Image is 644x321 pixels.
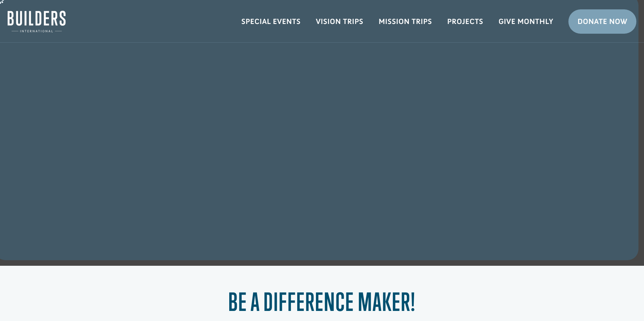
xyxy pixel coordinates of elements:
a: Special Events [234,11,308,32]
a: Donate Now [568,9,636,34]
img: Builders International [8,11,66,32]
a: Vision Trips [308,11,371,32]
a: Mission Trips [371,11,440,32]
h1: Be a Difference Maker! [135,287,509,320]
a: Give Monthly [491,11,561,32]
a: Projects [440,11,491,32]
